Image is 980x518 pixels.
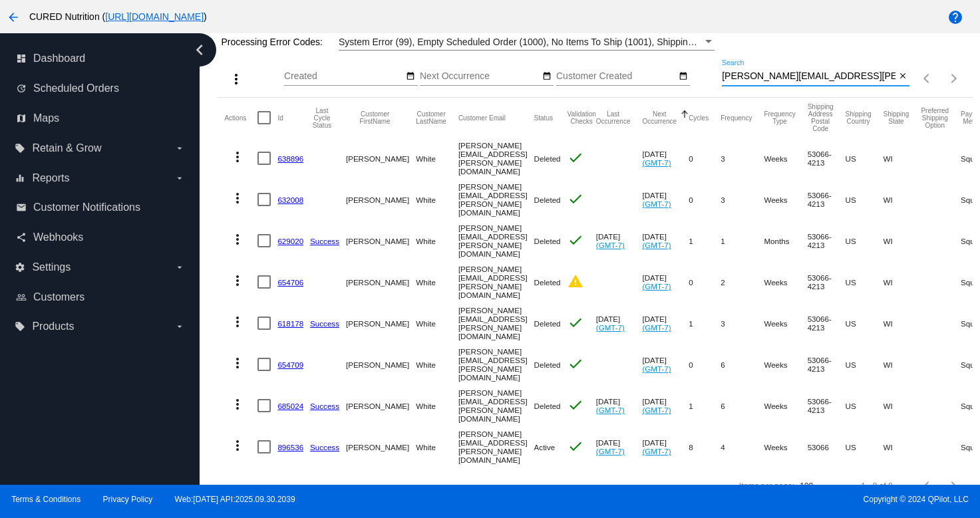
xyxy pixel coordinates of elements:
a: (GMT-7) [642,241,671,249]
span: Deleted [534,154,561,163]
input: Created [284,71,404,82]
mat-icon: warning [568,273,583,289]
a: (GMT-7) [642,158,671,167]
button: Change sorting for Id [277,114,283,122]
mat-cell: WI [884,220,921,261]
a: dashboard Dashboard [16,48,185,69]
mat-cell: [DATE] [642,426,689,467]
button: Next page [941,473,967,499]
mat-cell: White [416,138,458,179]
mat-cell: WI [884,179,921,220]
mat-cell: 1 [689,303,721,344]
a: Privacy Policy [103,495,153,504]
mat-icon: more_vert [230,438,245,453]
mat-icon: more_vert [230,149,245,165]
mat-select: Filter by Processing Error Codes [339,34,715,51]
i: people_outline [16,292,27,303]
mat-icon: arrow_back [5,9,21,25]
i: update [16,83,27,94]
mat-cell: [DATE] [642,261,689,303]
span: Dashboard [33,53,85,65]
span: Deleted [534,319,561,328]
mat-icon: date_range [542,71,552,82]
mat-cell: 53066-4213 [808,138,846,179]
i: arrow_drop_down [174,321,185,332]
mat-cell: Weeks [764,385,807,426]
button: Change sorting for PreferredShippingOption [921,107,949,129]
mat-cell: White [416,220,458,261]
span: Retain & Grow [32,142,101,154]
span: Deleted [534,278,561,287]
mat-cell: 1 [721,220,764,261]
mat-icon: close [898,71,907,82]
mat-cell: [PERSON_NAME][EMAIL_ADDRESS][PERSON_NAME][DOMAIN_NAME] [458,138,534,179]
mat-cell: 3 [721,179,764,220]
mat-icon: date_range [679,71,688,82]
mat-cell: [PERSON_NAME] [346,138,416,179]
mat-cell: Months [764,220,807,261]
i: settings [15,262,25,273]
a: (GMT-7) [642,364,671,373]
i: arrow_drop_down [174,262,185,273]
button: Change sorting for CustomerEmail [458,114,506,122]
mat-icon: more_vert [230,355,245,371]
mat-cell: 3 [721,303,764,344]
mat-cell: [DATE] [642,220,689,261]
mat-cell: 53066-4213 [808,261,846,303]
mat-icon: more_vert [230,273,245,289]
i: chevron_left [189,39,210,61]
a: 618178 [277,319,303,328]
mat-cell: White [416,426,458,467]
mat-cell: 2 [721,261,764,303]
a: share Webhooks [16,227,185,248]
mat-cell: WI [884,344,921,385]
span: Active [534,443,556,452]
mat-cell: US [846,385,884,426]
span: CURED Nutrition ( ) [29,11,207,22]
button: Change sorting for FrequencyType [764,110,795,125]
mat-cell: [DATE] [596,385,643,426]
mat-cell: [PERSON_NAME][EMAIL_ADDRESS][PERSON_NAME][DOMAIN_NAME] [458,426,534,467]
mat-cell: 53066-4213 [808,303,846,344]
button: Change sorting for ShippingCountry [846,110,872,125]
button: Change sorting for ShippingPostcode [808,103,834,132]
mat-cell: White [416,261,458,303]
input: Customer Created [556,71,676,82]
a: Success [310,402,339,410]
a: (GMT-7) [642,323,671,332]
a: people_outline Customers [16,287,185,308]
button: Change sorting for Cycles [689,114,709,122]
mat-cell: WI [884,138,921,179]
button: Change sorting for CustomerLastName [416,110,446,125]
a: (GMT-7) [596,323,625,332]
button: Previous page [914,473,941,499]
span: Deleted [534,360,561,369]
mat-header-cell: Actions [224,98,257,138]
i: local_offer [15,143,25,154]
mat-icon: more_vert [230,190,245,206]
mat-cell: White [416,303,458,344]
i: share [16,232,27,243]
span: Deleted [534,195,561,204]
button: Change sorting for CustomerFirstName [346,110,404,125]
mat-cell: Weeks [764,344,807,385]
span: Settings [32,261,71,273]
span: Products [32,321,74,332]
mat-cell: [PERSON_NAME] [346,426,416,467]
mat-cell: 0 [689,261,721,303]
i: dashboard [16,53,27,64]
mat-icon: more_vert [228,71,244,87]
mat-cell: [DATE] [596,220,643,261]
a: 685024 [277,402,303,410]
a: Terms & Conditions [11,495,81,504]
button: Change sorting for NextOccurrenceUtc [642,110,677,125]
mat-cell: [PERSON_NAME][EMAIL_ADDRESS][PERSON_NAME][DOMAIN_NAME] [458,385,534,426]
mat-cell: WI [884,261,921,303]
mat-icon: check [568,150,583,166]
mat-cell: 1 [689,220,721,261]
mat-cell: WI [884,385,921,426]
a: (GMT-7) [596,447,625,455]
mat-select: Items per page: [800,482,837,491]
mat-cell: [PERSON_NAME] [346,179,416,220]
mat-cell: 53066-4213 [808,220,846,261]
